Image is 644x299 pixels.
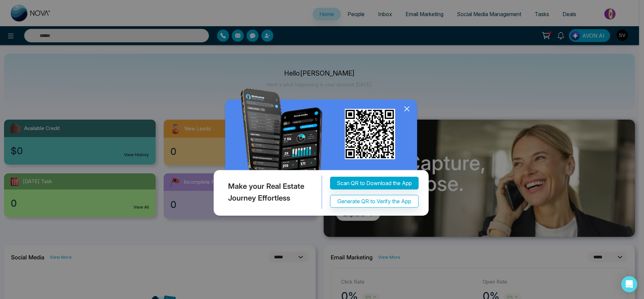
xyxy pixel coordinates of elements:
button: Generate QR to Verify the App [330,195,419,208]
button: Scan QR to Download the App [330,177,419,189]
img: QRModal [212,88,432,219]
div: Open Intercom Messenger [621,276,637,292]
div: Make your Real Estate Journey Effortless [212,175,322,209]
img: qr_for_download_app.png [345,109,395,159]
